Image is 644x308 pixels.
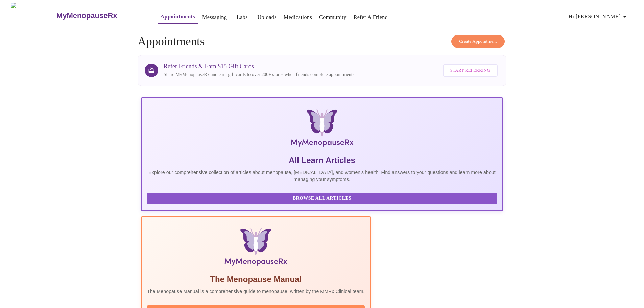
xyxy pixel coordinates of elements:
button: Appointments [158,10,198,24]
a: Refer a Friend [354,13,388,22]
h4: Appointments [138,35,506,48]
button: Refer a Friend [351,10,391,24]
a: Start Referring [441,61,499,80]
button: Start Referring [443,64,498,77]
h5: All Learn Articles [147,155,497,166]
a: MyMenopauseRx [55,4,144,27]
h3: Refer Friends & Earn $15 Gift Cards [164,63,354,70]
button: Messaging [199,10,230,24]
span: Hi [PERSON_NAME] [569,12,629,21]
button: Hi [PERSON_NAME] [566,10,631,23]
a: Appointments [161,12,195,21]
h3: MyMenopauseRx [56,11,117,20]
h5: The Menopause Manual [147,274,365,285]
p: The Menopause Manual is a comprehensive guide to menopause, written by the MMRx Clinical team. [147,288,365,295]
img: MyMenopauseRx Logo [201,109,443,149]
a: Community [319,13,347,22]
span: Create Appointment [459,38,497,45]
img: Menopause Manual [182,228,330,268]
button: Browse All Articles [147,193,497,205]
span: Start Referring [450,67,490,74]
a: Messaging [202,13,227,22]
a: Browse All Articles [147,195,499,201]
p: Share MyMenopauseRx and earn gift cards to over 200+ stores when friends complete appointments [164,71,354,78]
p: Explore our comprehensive collection of articles about menopause, [MEDICAL_DATA], and women's hea... [147,169,497,183]
a: Medications [284,13,312,22]
button: Create Appointment [451,35,505,48]
button: Community [316,10,349,24]
span: Browse All Articles [154,194,490,203]
button: Medications [281,10,315,24]
a: Labs [237,13,248,22]
a: Uploads [257,13,277,22]
button: Uploads [255,10,279,24]
button: Labs [231,10,253,24]
img: MyMenopauseRx Logo [11,3,55,28]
